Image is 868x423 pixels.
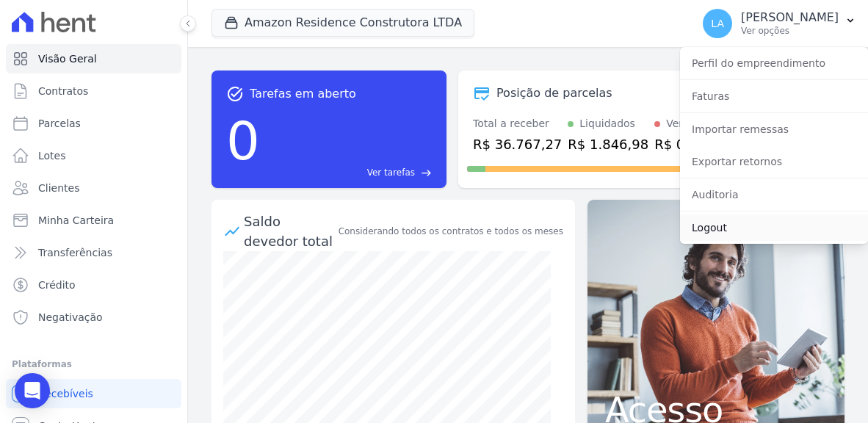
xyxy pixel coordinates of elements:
span: Minha Carteira [38,213,114,228]
span: Ver tarefas [367,166,415,179]
a: Lotes [6,141,181,170]
div: Liquidados [579,116,635,131]
div: Saldo devedor total [244,211,336,251]
a: Clientes [6,173,181,203]
a: Recebíveis [6,379,181,408]
a: Crédito [6,270,181,300]
a: Visão Geral [6,44,181,73]
a: Auditoria [680,181,868,208]
div: Considerando todos os contratos e todos os meses [339,225,563,238]
div: R$ 1.846,98 [568,134,648,154]
a: Transferências [6,238,181,267]
span: Lotes [38,148,66,163]
span: Visão Geral [38,51,97,66]
div: R$ 0,00 [654,134,712,154]
span: Crédito [38,278,76,292]
p: [PERSON_NAME] [741,10,839,25]
a: Contratos [6,76,181,106]
span: LA [711,18,724,29]
p: Ver opções [741,25,839,37]
div: Plataformas [12,355,176,373]
div: Vencidos [666,116,712,131]
span: Negativação [38,310,103,325]
span: east [421,167,432,178]
span: Recebíveis [38,386,93,401]
a: Faturas [680,83,868,109]
div: Posição de parcelas [496,84,612,102]
span: task_alt [226,85,244,103]
button: LA [PERSON_NAME] Ver opções [691,3,868,44]
button: Amazon Residence Construtora LTDA [211,9,474,37]
a: Logout [680,214,868,241]
a: Minha Carteira [6,206,181,235]
a: Importar remessas [680,116,868,142]
a: Ver tarefas east [266,166,432,179]
div: R$ 36.767,27 [473,134,562,154]
span: Transferências [38,245,112,260]
span: Contratos [38,84,88,98]
span: Tarefas em aberto [250,85,356,103]
span: Parcelas [38,116,81,131]
span: Clientes [38,181,79,195]
div: Open Intercom Messenger [15,373,50,408]
div: 0 [226,103,260,179]
a: Parcelas [6,109,181,138]
a: Perfil do empreendimento [680,50,868,76]
div: Total a receber [473,116,562,131]
a: Exportar retornos [680,148,868,175]
a: Negativação [6,303,181,332]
